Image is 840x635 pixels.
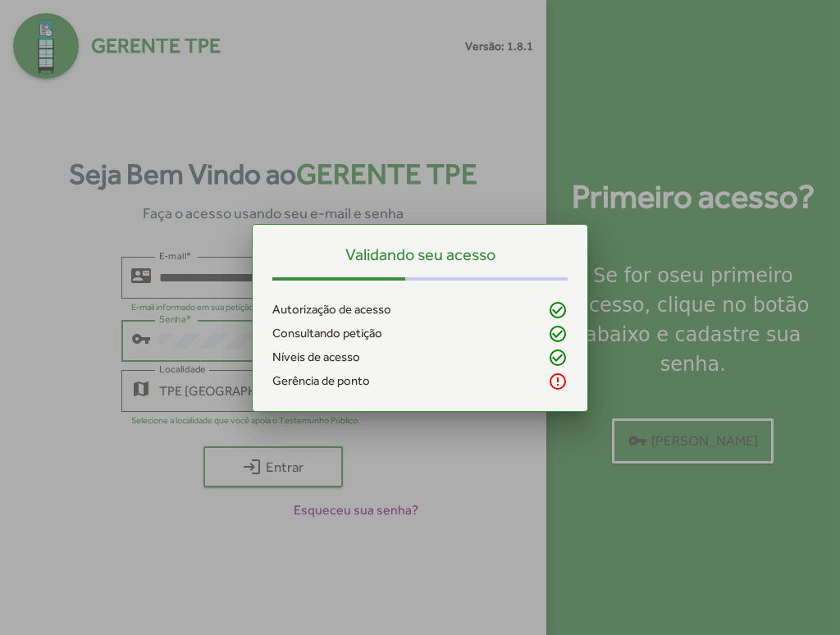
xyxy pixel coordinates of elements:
mat-icon: check_circle_outline [548,324,568,344]
span: Consultando petição [272,324,382,343]
mat-icon: check_circle_outline [548,348,568,368]
mat-icon: check_circle_outline [548,300,568,320]
span: Autorização de acesso [272,300,391,319]
span: Gerência de ponto [272,372,370,391]
span: Níveis de acesso [272,348,360,367]
h5: Validando seu acesso [272,244,568,264]
mat-icon: error_outline [548,372,568,391]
